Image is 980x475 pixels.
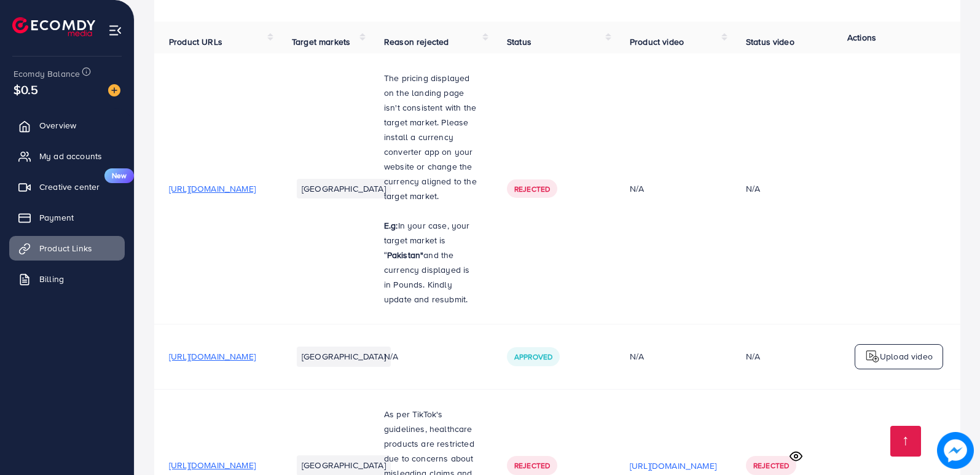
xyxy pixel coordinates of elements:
[104,168,134,183] span: New
[169,459,256,471] span: [URL][DOMAIN_NAME]
[9,236,125,261] a: Product Links
[39,119,76,132] span: Overview
[630,183,716,195] div: N/A
[39,150,102,162] span: My ad accounts
[384,219,398,232] strong: E.g:
[514,460,550,471] span: Rejected
[9,113,125,138] a: Overview
[39,181,100,193] span: Creative center
[384,72,477,202] span: The pricing displayed on the landing page isn't consistent with the target market. Please install...
[39,211,74,224] span: Payment
[384,36,449,48] span: Reason rejected
[753,460,789,471] span: Rejected
[9,175,125,199] a: Creative centerNew
[514,184,550,194] span: Rejected
[630,458,716,473] p: [URL][DOMAIN_NAME]
[9,144,125,168] a: My ad accounts
[9,267,125,291] a: Billing
[514,351,552,362] span: Approved
[108,84,120,96] img: image
[12,17,95,36] img: logo
[169,183,256,195] span: [URL][DOMAIN_NAME]
[937,432,974,469] img: image
[39,242,92,254] span: Product Links
[507,36,531,48] span: Status
[880,349,933,364] p: Upload video
[384,350,398,363] span: N/A
[847,31,876,44] span: Actions
[292,36,350,48] span: Target markets
[39,273,64,285] span: Billing
[14,80,39,98] span: $0.5
[169,36,222,48] span: Product URLs
[9,205,125,230] a: Payment
[297,179,391,198] li: [GEOGRAPHIC_DATA]
[297,347,391,366] li: [GEOGRAPHIC_DATA]
[169,350,256,363] span: [URL][DOMAIN_NAME]
[384,249,469,305] span: and the currency displayed is in Pounds. Kindly update and resubmit.
[387,249,423,261] strong: Pakistan"
[14,68,80,80] span: Ecomdy Balance
[630,350,716,363] div: N/A
[746,36,794,48] span: Status video
[384,219,470,261] span: In your case, your target market is “
[746,350,760,363] div: N/A
[746,183,760,195] div: N/A
[297,455,391,475] li: [GEOGRAPHIC_DATA]
[630,36,684,48] span: Product video
[108,23,122,37] img: menu
[865,349,880,364] img: logo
